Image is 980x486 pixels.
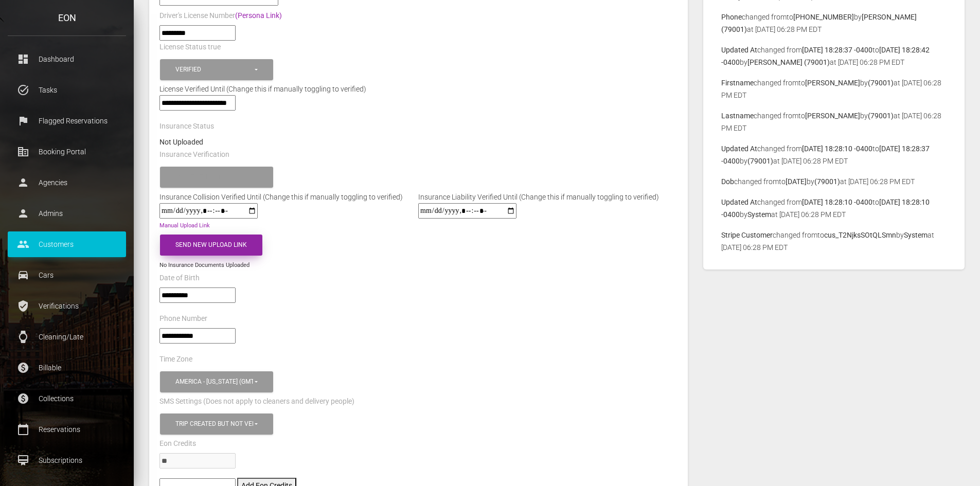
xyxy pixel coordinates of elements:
[8,447,126,473] a: card_membership Subscriptions
[868,112,894,120] b: (79001)
[160,413,273,435] button: Trip created but not verified, Customer is verified and trip is set to go
[160,167,273,188] button: Please select
[721,13,742,21] b: Phone
[159,273,200,283] label: Date of Birth
[721,77,947,101] p: changed from to by at [DATE] 06:28 PM EDT
[159,150,229,160] label: Insurance Verification
[159,397,354,407] label: SMS Settings (Does not apply to cleaners and delivery people)
[411,191,667,203] div: Insurance Liability Verified Until (Change this if manually toggling to verified)
[721,112,754,120] b: Lastname
[721,11,947,35] p: changed from to by at [DATE] 06:28 PM EDT
[868,79,894,87] b: (79001)
[721,79,754,87] b: Firstname
[160,371,273,392] button: America - New York (GMT -05:00)
[8,108,126,134] a: flag Flagged Reservations
[802,46,872,54] b: [DATE] 18:28:37 -0400
[786,177,807,186] b: [DATE]
[8,77,126,103] a: task_alt Tasks
[721,231,773,239] b: Stripe Customer
[235,11,282,20] a: (Persona Link)
[8,46,126,72] a: dashboard Dashboard
[793,13,854,21] b: [PHONE_NUMBER]
[8,293,126,319] a: verified_user Verifications
[160,235,262,256] button: Send New Upload Link
[15,51,118,67] p: Dashboard
[805,112,860,120] b: [PERSON_NAME]
[8,386,126,411] a: paid Collections
[15,113,118,129] p: Flagged Reservations
[159,42,221,52] label: License Status true
[747,210,771,219] b: System
[8,139,126,165] a: corporate_fare Booking Portal
[8,231,126,257] a: people Customers
[175,173,253,182] div: Please select
[721,142,947,167] p: changed from to by at [DATE] 06:28 PM EDT
[814,177,840,186] b: (79001)
[721,198,757,206] b: Updated At
[15,391,118,406] p: Collections
[15,237,118,252] p: Customers
[721,177,734,186] b: Dob
[15,82,118,98] p: Tasks
[159,262,250,268] small: No Insurance Documents Uploaded
[159,439,196,449] label: Eon Credits
[175,377,253,386] div: America - [US_STATE] (GMT -05:00)
[904,231,928,239] b: System
[175,420,253,428] div: Trip created but not verified , Customer is verified and trip is set to go
[721,175,947,188] p: changed from to by at [DATE] 06:28 PM EDT
[15,360,118,375] p: Billable
[159,354,192,365] label: Time Zone
[15,206,118,221] p: Admins
[159,222,210,229] a: Manual Upload Link
[175,65,253,74] div: Verified
[152,191,411,203] div: Insurance Collision Verified Until (Change this if manually toggling to verified)
[15,298,118,314] p: Verifications
[15,453,118,468] p: Subscriptions
[15,175,118,190] p: Agencies
[802,198,872,206] b: [DATE] 18:28:10 -0400
[8,170,126,195] a: person Agencies
[159,138,203,146] strong: Not Uploaded
[159,121,214,132] label: Insurance Status
[805,79,860,87] b: [PERSON_NAME]
[721,44,947,68] p: changed from to by at [DATE] 06:28 PM EDT
[721,196,947,221] p: changed from to by at [DATE] 06:28 PM EDT
[15,422,118,437] p: Reservations
[152,83,685,95] div: License Verified Until (Change this if manually toggling to verified)
[721,110,947,134] p: changed from to by at [DATE] 06:28 PM EDT
[747,58,830,66] b: [PERSON_NAME] (79001)
[8,324,126,350] a: watch Cleaning/Late
[159,314,207,324] label: Phone Number
[8,355,126,381] a: paid Billable
[160,59,273,80] button: Verified
[802,145,872,153] b: [DATE] 18:28:10 -0400
[159,11,282,21] label: Driver's License Number
[721,229,947,254] p: changed from to by at [DATE] 06:28 PM EDT
[721,145,757,153] b: Updated At
[8,417,126,442] a: calendar_today Reservations
[747,157,773,165] b: (79001)
[15,329,118,345] p: Cleaning/Late
[15,144,118,159] p: Booking Portal
[8,262,126,288] a: drive_eta Cars
[721,46,757,54] b: Updated At
[8,201,126,226] a: person Admins
[824,231,896,239] b: cus_T2NjksSOtQLSmn
[15,267,118,283] p: Cars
